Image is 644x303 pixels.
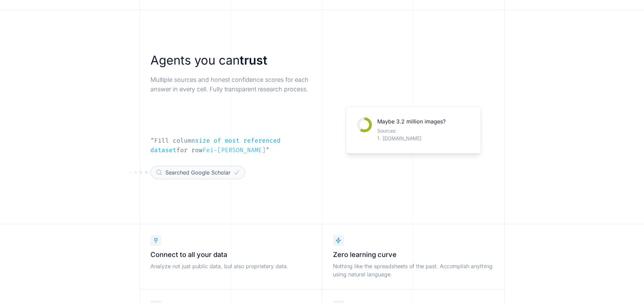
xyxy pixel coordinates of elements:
[383,135,422,142] div: [DOMAIN_NAME]
[150,53,317,67] h2: Agents you can
[240,53,267,68] strong: trust
[377,135,381,142] div: 1 .
[140,136,322,155] div: "Fill column for row "
[150,262,311,270] p: Analyze not just public data, but also proprietary data.
[333,250,494,259] h3: Zero learning curve
[333,262,494,278] p: Nothing like the spreadsheets of the past. Accomplish anything using natural language.
[150,250,311,259] h3: Connect to all your data
[150,166,245,179] div: Searched Google Scholar
[202,146,266,154] span: Fei-[PERSON_NAME]
[377,117,446,125] div: Maybe 3.2 million images?
[150,137,281,154] span: size of most referenced dataset
[150,75,317,94] p: Multiple sources and honest confidence scores for each answer in every cell. Fully transparent re...
[377,127,446,134] div: Sources:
